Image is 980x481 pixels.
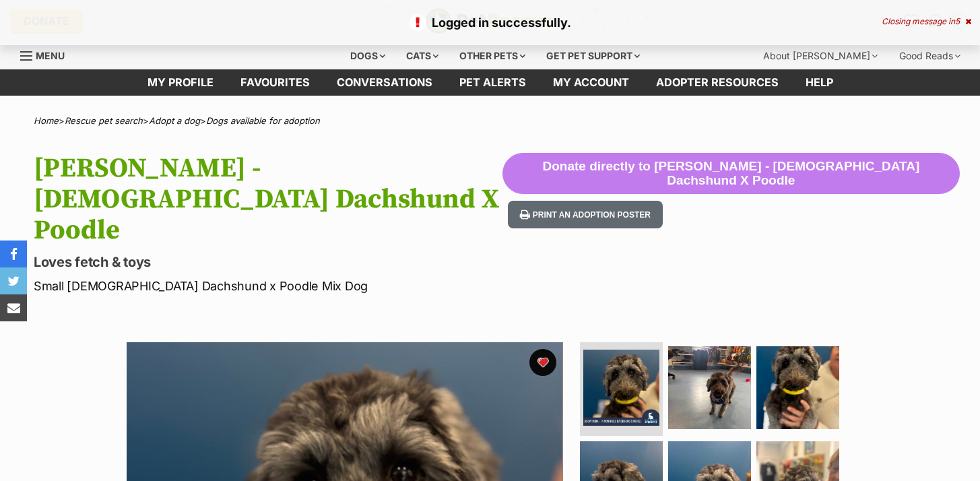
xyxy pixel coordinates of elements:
[668,346,751,429] img: Photo of Nora 14 Month Old Dachshund X Poodle
[955,16,960,26] span: 5
[890,42,970,69] div: Good Reads
[149,115,200,126] a: Adopt a dog
[341,42,395,69] div: Dogs
[756,346,839,429] img: Photo of Nora 14 Month Old Dachshund X Poodle
[537,42,649,69] div: Get pet support
[134,69,227,96] a: My profile
[34,115,59,126] a: Home
[508,201,663,228] button: Print an adoption poster
[397,42,448,69] div: Cats
[446,69,540,96] a: Pet alerts
[34,277,502,295] p: Small [DEMOGRAPHIC_DATA] Dachshund x Poodle Mix Dog
[323,69,446,96] a: conversations
[20,42,74,67] a: Menu
[882,17,971,26] div: Closing message in
[34,253,502,271] p: Loves fetch & toys
[206,115,320,126] a: Dogs available for adoption
[583,350,659,426] img: Photo of Nora 14 Month Old Dachshund X Poodle
[450,42,535,69] div: Other pets
[502,153,960,195] button: Donate directly to [PERSON_NAME] - [DEMOGRAPHIC_DATA] Dachshund X Poodle
[227,69,323,96] a: Favourites
[754,42,887,69] div: About [PERSON_NAME]
[529,349,556,376] button: favourite
[65,115,143,126] a: Rescue pet search
[36,50,65,61] span: Menu
[34,153,502,246] h1: [PERSON_NAME] - [DEMOGRAPHIC_DATA] Dachshund X Poodle
[540,69,643,96] a: My account
[792,69,847,96] a: Help
[13,13,967,32] p: Logged in successfully.
[643,69,792,96] a: Adopter resources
